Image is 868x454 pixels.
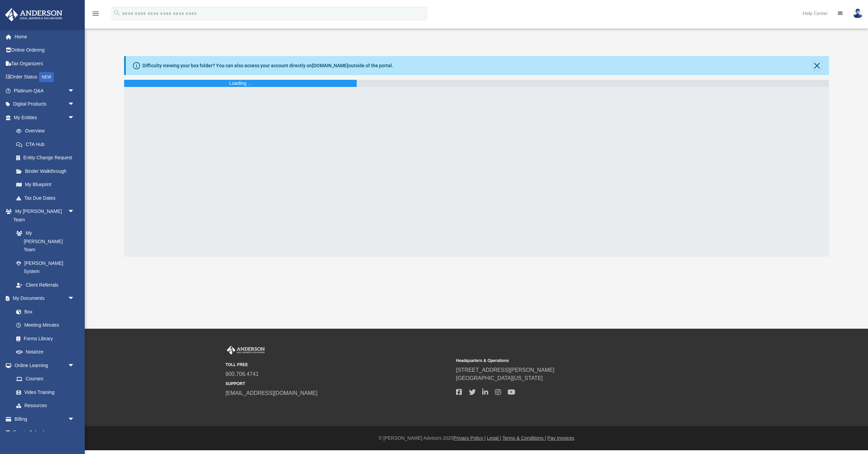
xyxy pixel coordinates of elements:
a: [STREET_ADDRESS][PERSON_NAME] [456,367,554,373]
a: Terms & Conditions | [502,435,546,441]
i: menu [92,10,100,18]
span: arrow_drop_down [68,111,81,125]
a: Billingarrow_drop_down [5,412,85,426]
a: Overview [9,124,85,138]
a: Client Referrals [9,278,81,292]
a: My [PERSON_NAME] Teamarrow_drop_down [5,205,81,226]
a: Legal | [487,435,501,441]
img: Anderson Advisors Platinum Portal [225,346,266,355]
a: Courses [9,372,81,386]
a: Entity Change Request [9,151,85,165]
a: Privacy Policy | [454,435,486,441]
a: My Blueprint [9,178,81,192]
span: arrow_drop_down [68,97,81,111]
a: My Documentsarrow_drop_down [5,292,81,305]
a: [PERSON_NAME] System [9,256,81,278]
a: Resources [9,399,81,413]
small: SUPPORT [225,381,451,387]
span: arrow_drop_down [68,359,81,373]
div: Loading ... [229,80,252,87]
a: Tax Due Dates [9,191,85,205]
small: TOLL FREE [225,362,451,368]
span: arrow_drop_down [68,412,81,426]
div: © [PERSON_NAME] Advisors 2025 [85,435,868,442]
a: Video Training [9,385,78,399]
a: Box [9,305,78,319]
a: menu [92,13,100,18]
a: Notarize [9,345,81,359]
small: Headquarters & Operations [456,358,682,364]
a: CTA Hub [9,138,85,151]
div: NEW [39,72,54,82]
a: Digital Productsarrow_drop_down [5,97,85,111]
a: Pay Invoices [547,435,574,441]
a: My Entitiesarrow_drop_down [5,111,85,124]
a: Online Ordering [5,43,85,57]
i: search [113,9,121,17]
a: Platinum Q&Aarrow_drop_down [5,84,85,97]
a: Binder Walkthrough [9,164,85,178]
a: Home [5,30,85,43]
a: My [PERSON_NAME] Team [9,226,78,257]
img: Anderson Advisors Platinum Portal [3,8,64,21]
button: Close [812,61,822,70]
a: Tax Organizers [5,57,85,70]
a: Events Calendar [5,426,85,439]
a: 800.706.4741 [225,371,259,377]
a: Forms Library [9,332,78,345]
a: Meeting Minutes [9,319,81,332]
div: Difficulty viewing your box folder? You can also access your account directly on outside of the p... [142,62,393,69]
a: [DOMAIN_NAME] [312,63,348,68]
img: User Pic [853,8,863,18]
a: Order StatusNEW [5,70,85,84]
a: Online Learningarrow_drop_down [5,359,81,372]
span: arrow_drop_down [68,84,81,98]
span: arrow_drop_down [68,292,81,306]
a: [EMAIL_ADDRESS][DOMAIN_NAME] [225,390,317,396]
span: arrow_drop_down [68,205,81,219]
a: [GEOGRAPHIC_DATA][US_STATE] [456,375,543,381]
